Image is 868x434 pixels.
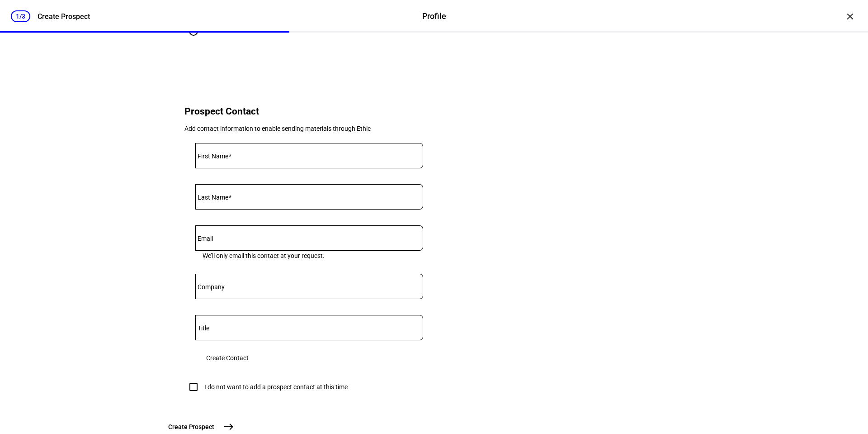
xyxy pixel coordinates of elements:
div: Create Prospect [38,12,90,21]
mat-label: Email [198,235,213,242]
button: Create Contact [195,349,259,367]
div: I do not want to add a prospect contact at this time [204,383,348,391]
mat-label: First Name [198,153,228,160]
div: Profile [422,10,446,22]
mat-hint: We’ll only email this contact at your request. [203,251,325,259]
mat-icon: east [223,421,234,432]
mat-label: Last Name [198,194,228,201]
mat-label: Company [198,283,225,291]
div: 1/3 [11,10,30,22]
h2: Prospect Contact [184,106,434,117]
span: Create Contact [206,349,249,367]
div: × [843,9,857,24]
mat-label: Title [198,324,209,332]
div: Add contact information to enable sending materials through Ethic [184,125,434,132]
span: Create Prospect [168,422,214,431]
